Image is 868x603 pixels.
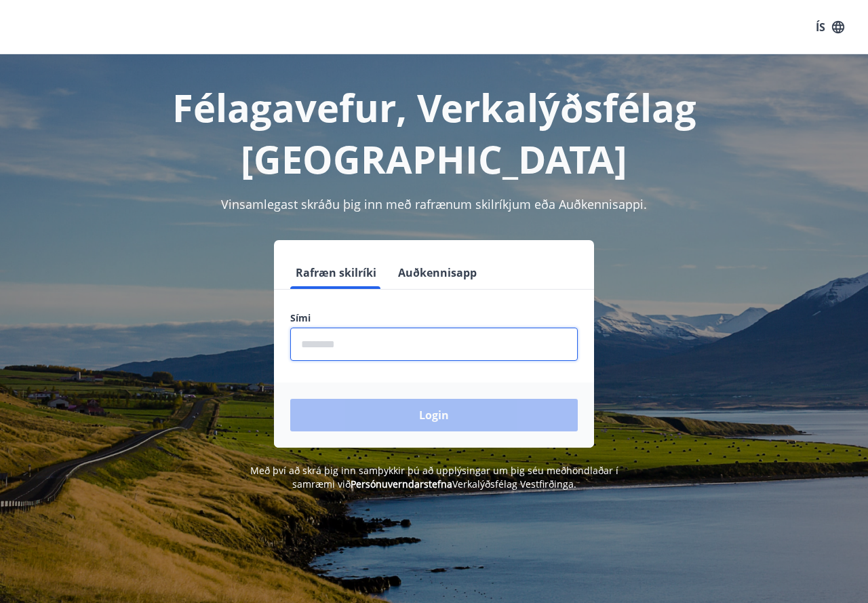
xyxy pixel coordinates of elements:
button: ÍS [808,15,852,39]
span: Með því að skrá þig inn samþykkir þú að upplýsingar um þig séu meðhöndlaðar í samræmi við Verkalý... [250,464,618,490]
label: Sími [290,311,578,325]
h1: Félagavefur, Verkalýðsfélag [GEOGRAPHIC_DATA] [16,81,852,184]
a: Persónuverndarstefna [351,478,452,490]
button: Auðkennisapp [393,256,482,289]
span: Vinsamlegast skráðu þig inn með rafrænum skilríkjum eða Auðkennisappi. [221,196,647,212]
button: Rafræn skilríki [290,256,382,289]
